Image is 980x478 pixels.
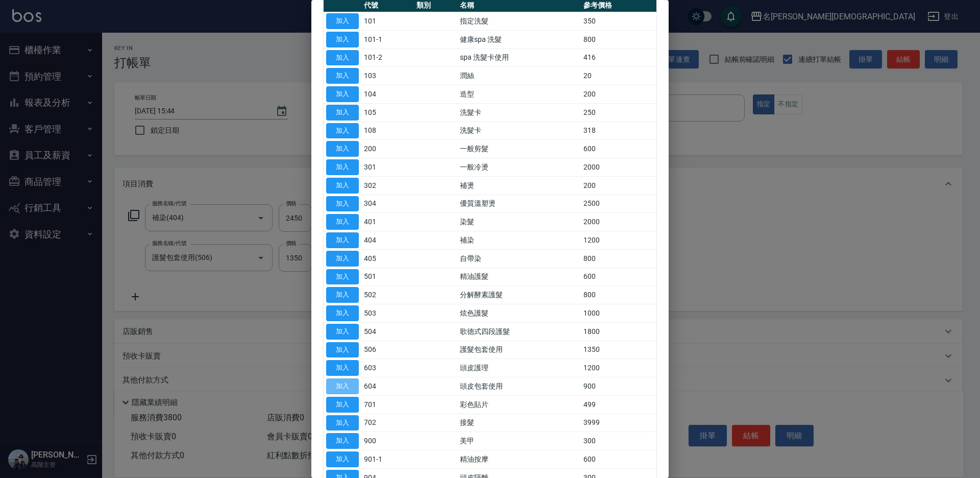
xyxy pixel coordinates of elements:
td: 精油護髮 [457,268,581,286]
button: 加入 [326,305,359,321]
td: 3999 [581,414,656,432]
td: 補染 [457,231,581,250]
td: 702 [361,414,414,432]
td: 501 [361,268,414,286]
td: spa 洗髮卡使用 [457,49,581,67]
td: 304 [361,195,414,213]
td: 1350 [581,341,656,359]
td: 250 [581,103,656,122]
td: 潤絲 [457,67,581,85]
td: 造型 [457,85,581,104]
td: 自帶染 [457,249,581,268]
button: 加入 [326,287,359,303]
td: 200 [361,140,414,158]
td: 1200 [581,359,656,377]
td: 101 [361,12,414,31]
td: 彩色貼片 [457,395,581,414]
td: 頭皮包套使用 [457,377,581,396]
td: 炫色護髮 [457,304,581,323]
button: 加入 [326,159,359,175]
td: 2000 [581,213,656,231]
button: 加入 [326,68,359,84]
td: 901-1 [361,450,414,469]
td: 504 [361,322,414,341]
button: 加入 [326,105,359,121]
td: 499 [581,395,656,414]
button: 加入 [326,360,359,376]
td: 800 [581,286,656,304]
td: 精油按摩 [457,450,581,469]
button: 加入 [326,214,359,230]
td: 800 [581,249,656,268]
td: 歌德式四段護髮 [457,322,581,341]
button: 加入 [326,415,359,431]
td: 一般剪髮 [457,140,581,158]
button: 加入 [326,324,359,340]
td: 404 [361,231,414,250]
button: 加入 [326,269,359,285]
td: 101-2 [361,49,414,67]
button: 加入 [326,13,359,29]
td: 900 [581,377,656,396]
td: 350 [581,12,656,31]
td: 603 [361,359,414,377]
button: 加入 [326,141,359,157]
td: 800 [581,30,656,49]
td: 2000 [581,158,656,177]
td: 701 [361,395,414,414]
td: 護髮包套使用 [457,341,581,359]
button: 加入 [326,451,359,467]
td: 502 [361,286,414,304]
td: 405 [361,249,414,268]
td: 300 [581,432,656,450]
button: 加入 [326,251,359,267]
td: 104 [361,85,414,104]
td: 2500 [581,195,656,213]
td: 103 [361,67,414,85]
td: 接髮 [457,414,581,432]
td: 401 [361,213,414,231]
td: 108 [361,122,414,140]
td: 洗髮卡 [457,122,581,140]
td: 503 [361,304,414,323]
td: 洗髮卡 [457,103,581,122]
td: 302 [361,176,414,195]
button: 加入 [326,433,359,449]
td: 染髮 [457,213,581,231]
td: 分解酵素護髮 [457,286,581,304]
td: 美甲 [457,432,581,450]
button: 加入 [326,378,359,394]
button: 加入 [326,342,359,358]
button: 加入 [326,50,359,66]
td: 200 [581,176,656,195]
td: 20 [581,67,656,85]
button: 加入 [326,123,359,139]
td: 補燙 [457,176,581,195]
td: 200 [581,85,656,104]
td: 318 [581,122,656,140]
td: 1000 [581,304,656,323]
td: 一般冷燙 [457,158,581,177]
td: 1200 [581,231,656,250]
td: 506 [361,341,414,359]
td: 301 [361,158,414,177]
td: 101-1 [361,30,414,49]
button: 加入 [326,232,359,248]
td: 優質溫塑燙 [457,195,581,213]
td: 健康spa 洗髮 [457,30,581,49]
td: 105 [361,103,414,122]
button: 加入 [326,397,359,413]
button: 加入 [326,32,359,47]
button: 加入 [326,196,359,212]
td: 頭皮護理 [457,359,581,377]
td: 600 [581,450,656,469]
td: 900 [361,432,414,450]
button: 加入 [326,178,359,194]
td: 1800 [581,322,656,341]
td: 600 [581,140,656,158]
td: 416 [581,49,656,67]
td: 指定洗髮 [457,12,581,31]
button: 加入 [326,86,359,102]
td: 604 [361,377,414,396]
td: 600 [581,268,656,286]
